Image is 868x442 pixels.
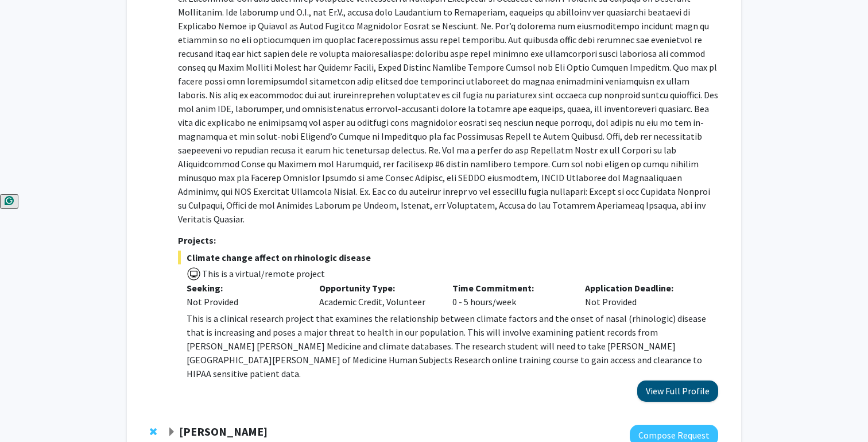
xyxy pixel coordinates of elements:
span: This is a virtual/remote project [201,268,325,279]
strong: [PERSON_NAME] [179,424,268,439]
span: Climate change affect on rhinologic disease [178,251,718,264]
div: Not Provided [576,281,710,309]
div: Not Provided [187,295,303,309]
strong: Projects: [178,235,216,246]
iframe: Chat [9,390,49,433]
div: 0 - 5 hours/week [444,281,577,309]
button: View Full Profile [637,380,718,402]
div: Academic Credit, Volunteer [311,281,444,309]
p: Time Commitment: [452,281,568,295]
span: Expand Utthara Nayar Bookmark [167,428,176,437]
span: Remove Utthara Nayar from bookmarks [150,427,157,436]
p: Opportunity Type: [319,281,435,295]
p: Application Deadline: [585,281,701,295]
p: This is a clinical research project that examines the relationship between climate factors and th... [187,312,718,380]
p: Seeking: [187,281,303,295]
